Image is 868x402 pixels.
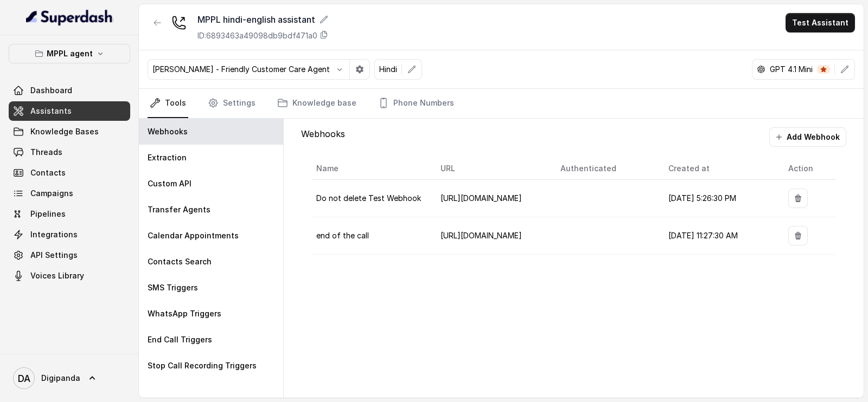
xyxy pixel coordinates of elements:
[41,373,80,384] span: Digipanda
[148,282,198,293] p: SMS Triggers
[316,193,421,203] span: Do not delete Test Webhook
[30,147,62,158] span: Threads
[148,126,188,137] p: Webhooks
[9,163,130,183] a: Contacts
[9,225,130,244] a: Integrations
[148,152,187,163] p: Extraction
[148,360,257,371] p: Stop Call Recording Triggers
[197,30,317,41] p: ID: 6893463a49098db9bdf471a0
[9,142,130,162] a: Threads
[301,127,345,147] p: Webhooks
[312,158,432,180] th: Name
[30,188,73,199] span: Campaigns
[9,44,130,63] button: MPPL agent
[660,158,780,180] th: Created at
[148,256,212,267] p: Contacts Search
[148,89,855,118] nav: Tabs
[432,158,552,180] th: URL
[9,245,130,265] a: API Settings
[552,158,660,180] th: Authenticated
[786,13,855,33] button: Test Assistant
[9,81,130,100] a: Dashboard
[780,158,835,180] th: Action
[441,193,522,203] span: [URL][DOMAIN_NAME]
[757,65,765,74] svg: openai logo
[770,64,813,75] p: GPT 4.1 Mini
[18,373,30,384] text: DA
[30,167,66,178] span: Contacts
[9,266,130,286] a: Voices Library
[30,270,84,281] span: Voices Library
[9,122,130,141] a: Knowledge Bases
[275,89,359,118] a: Knowledge base
[148,230,239,241] p: Calendar Appointments
[668,231,738,240] span: [DATE] 11:27:30 AM
[152,64,330,75] p: [PERSON_NAME] - Friendly Customer Care Agent
[148,308,221,319] p: WhatsApp Triggers
[30,85,72,96] span: Dashboard
[30,209,66,219] span: Pipelines
[668,193,736,203] span: [DATE] 5:26:30 PM
[47,47,93,60] p: MPPL agent
[441,231,522,240] span: [URL][DOMAIN_NAME]
[206,89,258,118] a: Settings
[197,13,328,26] div: MPPL hindi-english assistant
[769,127,846,147] button: Add Webhook
[30,250,78,261] span: API Settings
[376,89,456,118] a: Phone Numbers
[148,204,210,215] p: Transfer Agents
[9,101,130,121] a: Assistants
[30,126,99,137] span: Knowledge Bases
[148,334,212,345] p: End Call Triggers
[9,184,130,203] a: Campaigns
[9,204,130,224] a: Pipelines
[30,106,72,116] span: Assistants
[148,178,192,189] p: Custom API
[316,231,369,240] span: end of the call
[26,9,113,26] img: light.svg
[9,363,130,393] a: Digipanda
[379,64,397,75] p: Hindi
[30,229,78,240] span: Integrations
[148,89,188,118] a: Tools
